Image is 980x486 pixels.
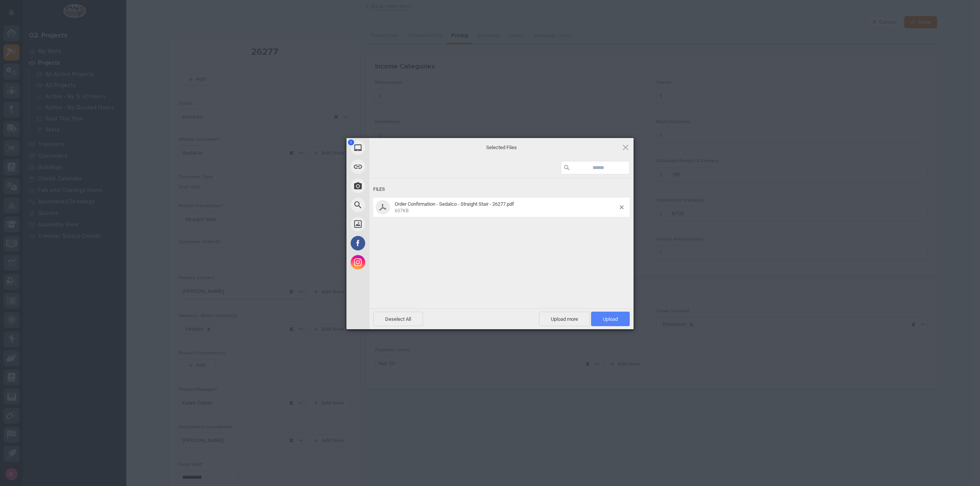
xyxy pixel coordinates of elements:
span: Upload [603,316,618,322]
span: 1 [348,140,354,145]
div: Take Photo [346,176,438,195]
div: Link (URL) [346,157,438,176]
span: Click here or hit ESC to close picker [621,143,630,151]
span: Order Confirmation - Sedalco - Straight Stair - 26277.pdf [395,201,514,207]
div: Facebook [346,234,438,253]
div: My Device [346,138,438,157]
div: Unsplash [346,215,438,234]
span: Upload more [539,312,590,326]
span: Order Confirmation - Sedalco - Straight Stair - 26277.pdf [392,201,620,214]
span: Deselect All [373,312,423,326]
span: Selected Files [425,144,578,151]
div: Web Search [346,195,438,215]
span: Upload [591,312,630,326]
span: 607KB [395,208,408,213]
div: Instagram [346,253,438,272]
div: Files [373,182,630,197]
